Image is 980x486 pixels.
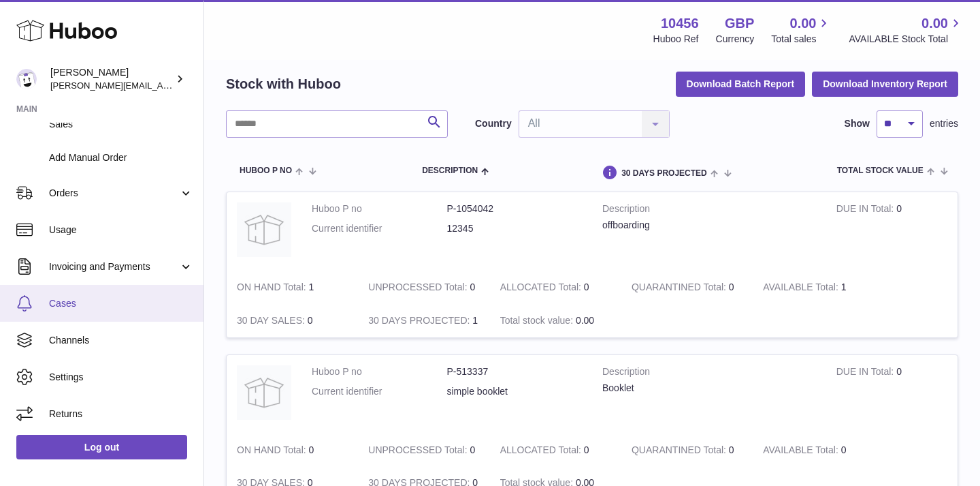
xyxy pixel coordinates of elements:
strong: ALLOCATED Total [500,444,584,459]
a: 0.00 AVAILABLE Stock Total [849,14,964,46]
span: Huboo P no [240,166,292,175]
strong: QUARANTINED Total [632,444,729,459]
td: 1 [358,304,489,337]
dt: Huboo P no [312,365,447,378]
strong: GBP [725,14,754,33]
td: 0 [227,304,358,337]
span: Settings [49,371,193,384]
strong: ALLOCATED Total [500,282,584,296]
button: Download Batch Report [676,72,806,96]
strong: QUARANTINED Total [632,282,729,296]
label: Show [845,117,870,130]
a: Log out [16,435,187,459]
td: 0 [826,355,958,434]
span: Total sales [771,33,832,46]
strong: AVAILABLE Total [763,282,840,296]
span: 0.00 [576,315,594,326]
strong: DUE IN Total [836,203,896,217]
div: Huboo Ref [653,33,699,46]
strong: Total stock value [500,315,576,329]
td: 0 [490,434,621,467]
span: AVAILABLE Stock Total [849,33,964,46]
span: 0.00 [790,14,817,33]
strong: UNPROCESSED Total [368,444,470,459]
div: Booklet [602,382,816,395]
strong: ON HAND Total [237,444,309,459]
span: Sales [49,118,193,131]
span: Cases [49,297,193,310]
div: [PERSON_NAME] [50,66,173,92]
h2: Stock with Huboo [226,75,341,93]
span: Invoicing and Payments [49,260,179,273]
dt: Current identifier [312,222,447,235]
span: Usage [49,224,193,237]
td: 0 [227,434,358,467]
img: robert@thesuperpowders.com [16,69,37,89]
strong: Description [602,202,816,219]
span: entries [930,117,958,130]
dd: P-1054042 [447,202,583,215]
dd: simple booklet [447,385,583,398]
span: Returns [49,408,193,421]
strong: AVAILABLE Total [763,444,840,459]
strong: ON HAND Total [237,282,309,296]
span: Add Manual Order [49,151,193,164]
td: 0 [753,434,884,467]
strong: 30 DAYS PROJECTED [368,315,472,329]
span: Total stock value [837,166,924,175]
button: Download Inventory Report [812,72,958,96]
span: 30 DAYS PROJECTED [621,169,707,178]
span: 0.00 [921,14,948,33]
span: Description [422,166,478,175]
span: 0 [729,282,734,292]
div: Currency [716,33,755,46]
a: 0.00 Total sales [771,14,832,46]
strong: DUE IN Total [836,366,896,380]
img: product image [237,365,291,420]
strong: Description [602,365,816,382]
td: 0 [358,434,489,467]
span: Orders [49,187,179,200]
span: [PERSON_NAME][EMAIL_ADDRESS][DOMAIN_NAME] [50,80,273,91]
img: product image [237,202,291,257]
strong: 10456 [661,14,699,33]
td: 1 [227,271,358,304]
label: Country [475,117,512,130]
span: Channels [49,334,193,347]
strong: 30 DAY SALES [237,315,308,329]
td: 0 [358,271,489,304]
strong: UNPROCESSED Total [368,282,470,296]
dd: P-513337 [447,365,583,378]
div: offboarding [602,219,816,232]
td: 1 [753,271,884,304]
td: 0 [826,192,958,271]
dd: 12345 [447,222,583,235]
td: 0 [490,271,621,304]
dt: Current identifier [312,385,447,398]
span: 0 [729,444,734,455]
dt: Huboo P no [312,202,447,215]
